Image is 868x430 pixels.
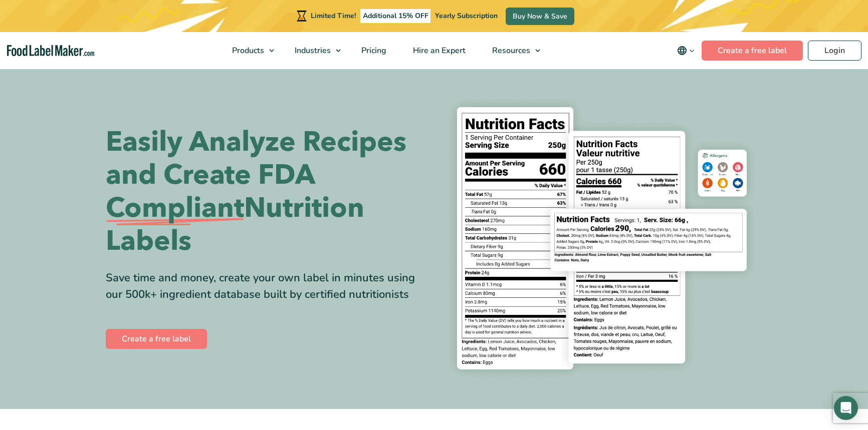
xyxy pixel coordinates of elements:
[360,9,431,23] span: Additional 15% OFF
[282,32,346,69] a: Industries
[106,329,207,349] a: Create a free label
[410,45,467,56] span: Hire an Expert
[348,32,397,69] a: Pricing
[400,32,477,69] a: Hire an Expert
[106,270,426,303] div: Save time and money, create your own label in minutes using our 500k+ ingredient database built b...
[106,192,244,225] span: Compliant
[106,126,426,258] h1: Easily Analyze Recipes and Create FDA Nutrition Labels
[506,8,574,25] a: Buy Now & Save
[489,45,531,56] span: Resources
[834,396,858,420] div: Open Intercom Messenger
[479,32,545,69] a: Resources
[435,11,498,21] span: Yearly Subscription
[702,41,803,61] a: Create a free label
[229,45,265,56] span: Products
[358,45,387,56] span: Pricing
[292,45,332,56] span: Industries
[219,32,279,69] a: Products
[311,11,356,21] span: Limited Time!
[808,41,861,61] a: Login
